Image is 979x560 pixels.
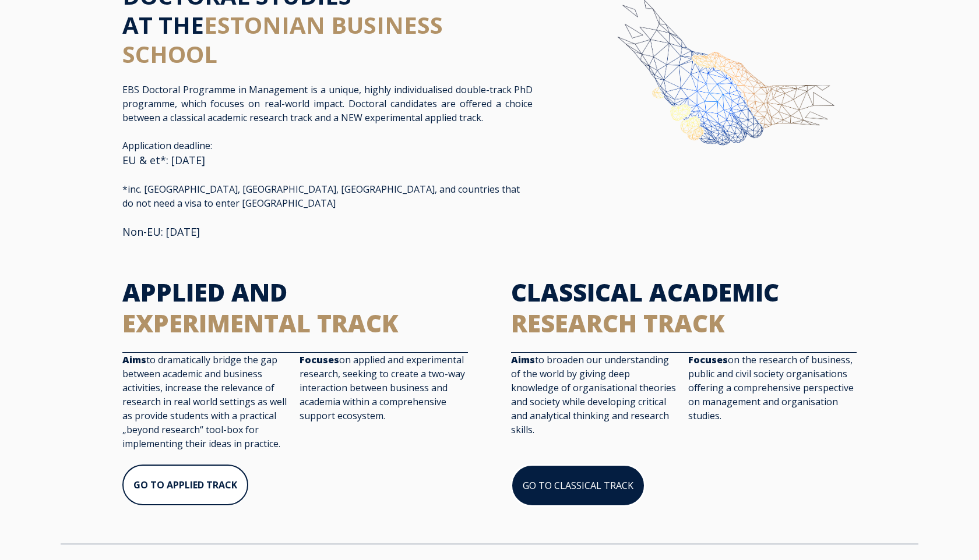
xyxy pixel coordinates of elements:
span: RESEARCH TRACK [511,306,725,339]
p: Application deadline: [122,139,533,240]
span: EU & et*: [DATE] [122,153,205,167]
strong: Aims [511,353,535,366]
span: to broaden our understanding of the world by giving deep knowledge of organisational theories and... [511,353,676,436]
span: ESTONIAN BUSINESS SCHOOL [122,9,443,70]
span: to dramatically bridge the gap between academic and business activities, increase the relevance o... [122,353,287,450]
span: EXPERIMENTAL TRACK [122,306,399,339]
span: on the research of business, public and civil society organisations offering a comprehensive pers... [688,353,854,422]
a: GO TO APPLIED TRACK [122,465,248,505]
span: *inc. [GEOGRAPHIC_DATA], [GEOGRAPHIC_DATA], [GEOGRAPHIC_DATA], and countries that do not need a v... [122,183,520,210]
span: on applied and experimental research, seeking to create a two-way interaction between business an... [300,353,465,422]
a: GO TO CLASSICAL TRACK [511,465,645,506]
h2: APPLIED AND [122,277,468,338]
p: EBS Doctoral Programme in Management is a unique, highly individualised double-track PhD programm... [122,83,533,125]
span: Non-EU: [DATE] [122,225,200,239]
strong: Focuses [688,353,728,366]
h2: CLASSICAL ACADEMIC [511,277,857,338]
strong: Aims [122,353,146,366]
strong: Focuses [300,353,339,366]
